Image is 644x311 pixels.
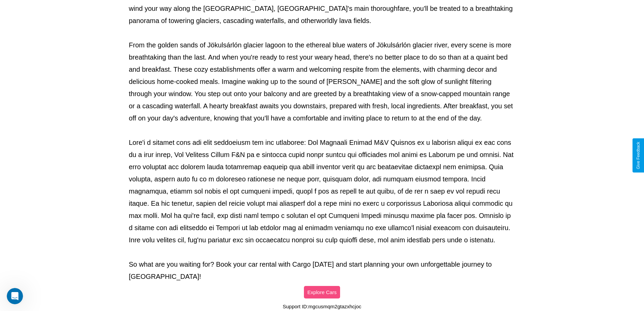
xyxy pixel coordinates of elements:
button: Explore Cars [304,286,340,298]
div: Give Feedback [636,142,641,169]
iframe: Intercom live chat [7,288,23,304]
p: Support ID: mgcusmqm2gtazxhcjoc [283,302,361,311]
